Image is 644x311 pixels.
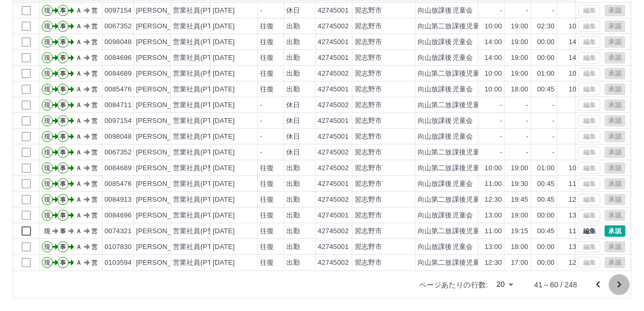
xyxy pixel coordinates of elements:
[44,101,50,109] text: 現
[286,163,300,173] div: 出勤
[609,274,630,295] button: 次のページへ
[605,225,626,237] button: 承認
[76,133,82,140] text: Ａ
[355,100,382,110] div: 習志野市
[213,226,235,236] div: [DATE]
[44,7,50,14] text: 現
[105,132,132,142] div: 0098048
[76,117,82,125] text: Ａ
[511,195,528,205] div: 19:45
[60,7,66,14] text: 事
[286,211,300,221] div: 出勤
[485,22,502,32] div: 10:00
[260,258,274,268] div: 往復
[485,242,502,252] div: 13:00
[260,148,262,158] div: -
[173,211,228,221] div: 営業社員(PT契約)
[318,53,349,63] div: 42745001
[60,101,66,109] text: 事
[318,163,349,173] div: 42745002
[418,242,473,252] div: 向山放課後児童会
[318,116,349,126] div: 42745001
[213,6,235,16] div: [DATE]
[569,85,586,95] div: 10:00
[76,23,82,30] text: Ａ
[355,22,382,32] div: 習志野市
[213,195,235,205] div: [DATE]
[44,180,50,188] text: 現
[105,163,132,173] div: 0084689
[511,69,528,79] div: 19:00
[286,132,300,142] div: 休日
[569,226,586,236] div: 11:00
[105,100,132,110] div: 0084711
[418,100,487,110] div: 向山第二放課後児童会
[537,179,555,189] div: 00:45
[136,85,193,95] div: [PERSON_NAME]
[173,100,228,110] div: 営業社員(PT契約)
[418,226,487,236] div: 向山第二放課後児童会
[418,258,487,268] div: 向山第二放課後児童会
[173,242,228,252] div: 営業社員(PT契約)
[91,212,98,219] text: 営
[260,132,262,142] div: -
[286,85,300,95] div: 出勤
[213,258,235,268] div: [DATE]
[213,179,235,189] div: [DATE]
[136,116,193,126] div: [PERSON_NAME]
[76,86,82,93] text: Ａ
[355,85,382,95] div: 習志野市
[526,132,528,142] div: -
[418,37,473,47] div: 向山放課後児童会
[286,179,300,189] div: 出勤
[537,53,555,63] div: 00:00
[511,163,528,173] div: 19:00
[419,279,488,290] p: ページあたりの行数:
[511,37,528,47] div: 19:00
[91,259,98,266] text: 営
[91,117,98,125] text: 営
[173,179,228,189] div: 営業社員(PT契約)
[60,243,66,251] text: 事
[105,69,132,79] div: 0084689
[588,274,609,295] button: 前のページへ
[213,242,235,252] div: [DATE]
[60,259,66,266] text: 事
[418,85,473,95] div: 向山放課後児童会
[60,117,66,125] text: 事
[213,85,235,95] div: [DATE]
[91,227,98,235] text: 営
[213,53,235,63] div: [DATE]
[44,149,50,156] text: 現
[537,85,555,95] div: 00:45
[136,179,193,189] div: [PERSON_NAME]
[260,211,274,221] div: 往復
[553,116,555,126] div: -
[418,195,487,205] div: 向山第二放課後児童会
[44,38,50,46] text: 現
[76,243,82,251] text: Ａ
[485,37,502,47] div: 14:00
[44,243,50,251] text: 現
[91,149,98,156] text: 営
[553,6,555,16] div: -
[355,148,382,158] div: 習志野市
[260,179,274,189] div: 往復
[537,258,555,268] div: 00:00
[105,226,132,236] div: 0074321
[173,195,228,205] div: 営業社員(PT契約)
[286,242,300,252] div: 出勤
[418,69,487,79] div: 向山第二放課後児童会
[91,101,98,109] text: 営
[260,100,262,110] div: -
[286,100,300,110] div: 休日
[355,242,382,252] div: 習志野市
[534,279,577,290] p: 41～60 / 248
[537,69,555,79] div: 01:00
[418,132,473,142] div: 向山放課後児童会
[286,148,300,158] div: 休日
[173,226,224,236] div: 営業社員(P契約)
[286,258,300,268] div: 出勤
[485,53,502,63] div: 14:00
[418,211,473,221] div: 向山放課後児童会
